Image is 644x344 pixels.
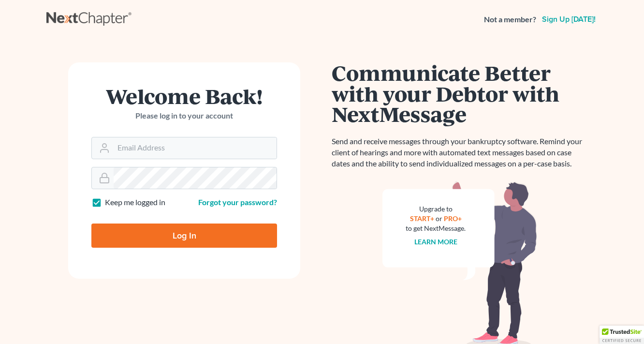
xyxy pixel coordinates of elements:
[406,204,466,214] div: Upgrade to
[444,214,462,223] a: PRO+
[91,224,277,248] input: Log In
[436,214,442,223] span: or
[410,214,434,223] a: START+
[406,224,466,233] div: to get NextMessage.
[332,136,588,169] p: Send and receive messages through your bankruptcy software. Remind your client of hearings and mo...
[414,238,457,246] a: Learn more
[114,137,277,159] input: Email Address
[540,15,598,23] a: Sign up [DATE]!
[198,197,277,207] a: Forgot your password?
[91,110,277,121] p: Please log in to your account
[332,62,588,124] h1: Communicate Better with your Debtor with NextMessage
[484,14,536,25] strong: Not a member?
[91,86,277,106] h1: Welcome Back!
[600,326,644,344] div: TrustedSite Certified
[105,197,165,208] label: Keep me logged in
